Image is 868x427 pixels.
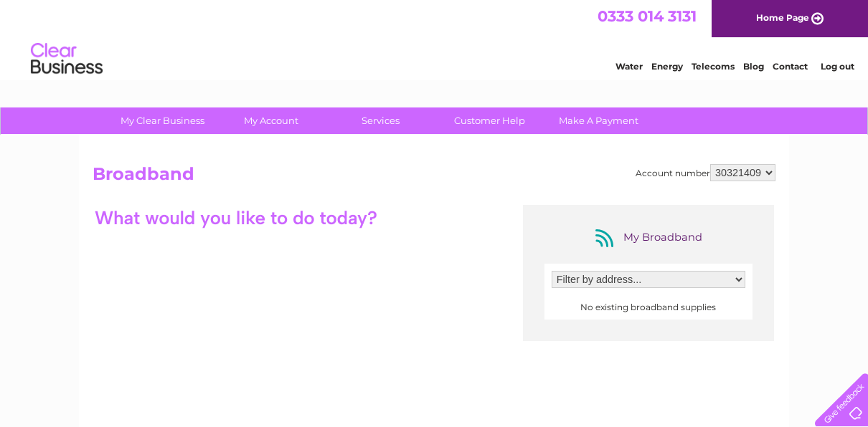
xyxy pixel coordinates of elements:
[30,37,103,81] img: logo.png
[773,61,808,72] a: Contact
[430,107,549,134] a: Customer Help
[321,107,440,134] a: Services
[598,7,697,25] a: 0333 014 3131
[93,164,775,191] h2: Broadband
[591,226,706,249] div: My Broadband
[651,61,683,72] a: Energy
[692,61,735,72] a: Telecoms
[821,61,854,72] a: Log out
[743,61,764,72] a: Blog
[636,164,775,181] div: Account number
[552,302,745,312] center: No existing broadband supplies
[212,107,331,134] a: My Account
[539,107,658,134] a: Make A Payment
[96,8,774,69] div: Clear Business is a trading name of Verastar Limited (registered in [GEOGRAPHIC_DATA] No. 3667643...
[615,61,643,72] a: Water
[103,107,222,134] a: My Clear Business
